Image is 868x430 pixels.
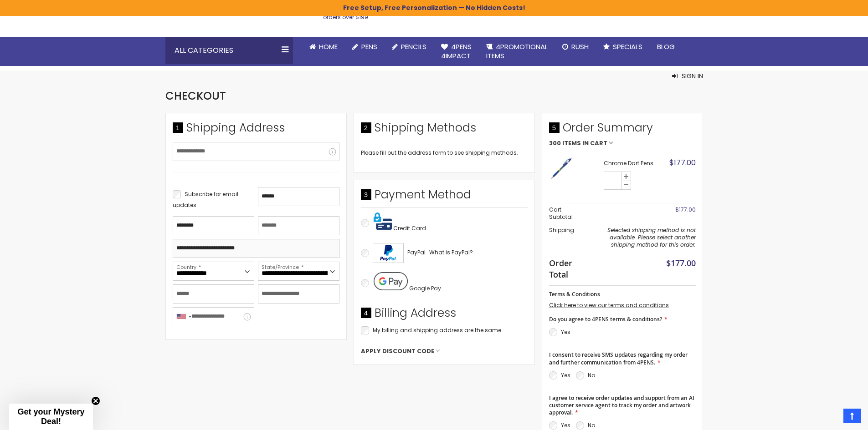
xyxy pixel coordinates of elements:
a: Click here to view our terms and conditions [549,301,669,309]
span: Items in Cart [562,140,607,147]
strong: Chrome Dart Pens [604,160,663,167]
img: Acceptance Mark [373,243,404,263]
span: 4PROMOTIONAL ITEMS [486,42,548,61]
span: Apply Discount Code [361,347,434,355]
span: Specials [613,42,642,51]
a: Blog [650,37,682,57]
span: Shipping [549,226,574,234]
span: Blog [657,42,675,51]
div: Payment Method [361,187,528,207]
span: Get your Mystery Deal! [17,407,84,426]
span: $177.00 [669,157,696,168]
strong: Order Total [549,256,580,280]
span: What is PayPal? [429,248,473,256]
label: No [588,371,595,379]
iframe: Google Customer Reviews [793,405,868,430]
div: United States: +1 [173,308,194,326]
span: Order Summary [549,120,696,140]
img: Chrome Dart Pens-Blue [549,156,574,181]
span: I consent to receive SMS updates regarding my order and further communication from 4PENS. [549,351,688,366]
span: Google Pay [409,284,441,292]
span: Home [319,42,338,51]
img: Pay with Google Pay [374,272,408,290]
span: $177.00 [666,258,696,268]
a: Pens [345,37,385,57]
span: I agree to receive order updates and support from an AI customer service agent to track my order ... [549,394,694,416]
a: 4Pens4impact [434,37,479,66]
a: Home [302,37,345,57]
a: What is PayPal? [429,247,473,258]
span: Terms & Conditions [549,290,600,298]
div: Please fill out the address form to see shipping methods. [361,149,528,157]
label: Yes [561,328,570,336]
img: Pay with credit card [374,212,392,230]
span: Credit Card [393,224,426,232]
a: Rush [555,37,596,57]
label: Yes [561,421,570,429]
button: Sign In [672,71,703,81]
span: Rush [571,42,589,51]
span: 300 [549,140,561,147]
span: Subscribe for email updates [173,190,238,209]
span: Pens [361,42,377,51]
span: Sign In [682,71,703,81]
div: Shipping Methods [361,120,528,140]
span: PayPal [407,248,426,256]
span: My billing and shipping address are the same [373,326,501,334]
span: Selected shipping method is not available. Please select another shipping method for this order. [607,226,696,248]
label: Yes [561,371,570,379]
a: Specials [596,37,650,57]
a: 4PROMOTIONALITEMS [479,37,555,66]
div: Get your Mystery Deal!Close teaser [9,404,93,430]
span: 4Pens 4impact [441,42,472,61]
button: Close teaser [91,396,100,405]
div: Billing Address [361,305,528,325]
th: Cart Subtotal [549,203,584,224]
span: Do you agree to 4PENS terms & conditions? [549,315,662,323]
span: Checkout [165,88,226,103]
a: Pencils [385,37,434,57]
span: Pencils [401,42,426,51]
div: All Categories [165,37,293,64]
div: Shipping Address [173,120,339,140]
span: $177.00 [675,206,696,213]
label: No [588,421,595,429]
